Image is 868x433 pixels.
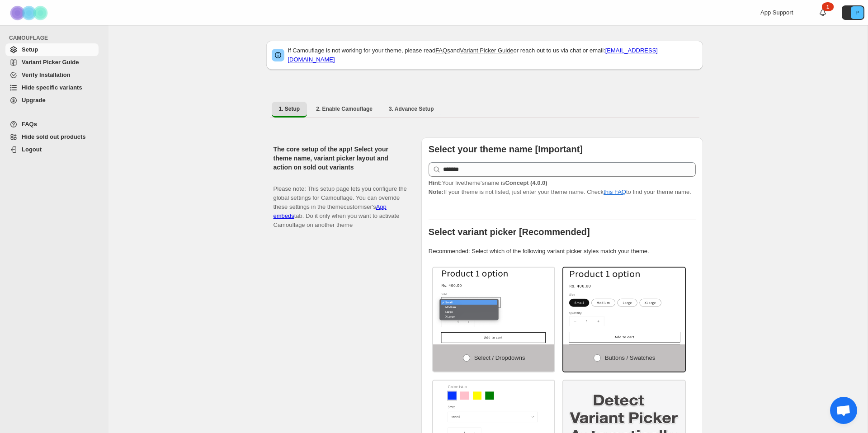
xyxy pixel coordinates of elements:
span: Setup [22,46,38,53]
span: Upgrade [22,97,46,104]
button: Avatar with initials P [842,5,864,20]
a: Hide specific variants [5,81,99,94]
img: Buttons / Swatches [563,268,685,344]
img: Camouflage [7,0,52,25]
a: FAQs [435,47,450,54]
a: this FAQ [604,188,626,195]
h2: The core setup of the app! Select your theme name, variant picker layout and action on sold out v... [274,145,407,172]
span: Hide specific variants [22,84,82,91]
a: Logout [5,143,99,156]
a: Variant Picker Guide [460,47,513,54]
b: Select variant picker [Recommended] [429,227,590,237]
p: If your theme is not listed, just enter your theme name. Check to find your theme name. [429,179,696,197]
span: Buttons / Swatches [605,354,655,361]
a: Verify Installation [5,69,99,81]
span: 3. Advance Setup [389,105,434,113]
span: Your live theme's name is [429,179,547,186]
div: 1 [822,2,834,11]
a: FAQs [5,118,99,131]
strong: Note: [429,188,443,195]
span: App Support [760,9,793,16]
strong: Concept (4.0.0) [505,179,547,186]
p: Please note: This setup page lets you configure the global settings for Camouflage. You can overr... [274,175,407,230]
span: Variant Picker Guide [22,59,79,66]
b: Select your theme name [Important] [429,144,583,154]
a: Setup [5,43,99,56]
a: Variant Picker Guide [5,56,99,69]
text: P [855,10,859,15]
span: 2. Enable Camouflage [316,105,373,113]
p: Recommended: Select which of the following variant picker styles match your theme. [429,247,696,256]
img: Select / Dropdowns [433,268,555,344]
a: Upgrade [5,94,99,107]
span: Logout [22,146,42,153]
span: CAMOUFLAGE [9,34,102,42]
span: Avatar with initials P [851,6,863,19]
span: Verify Installation [22,71,71,78]
span: 1. Setup [279,105,300,113]
span: FAQs [22,121,37,127]
p: If Camouflage is not working for your theme, please read and or reach out to us via chat or email: [288,46,698,64]
a: 1 [818,8,827,17]
span: Select / Dropdowns [474,354,525,361]
a: Open chat [830,397,857,424]
span: Hide sold out products [22,133,86,140]
strong: Hint: [429,179,442,186]
a: Hide sold out products [5,131,99,143]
